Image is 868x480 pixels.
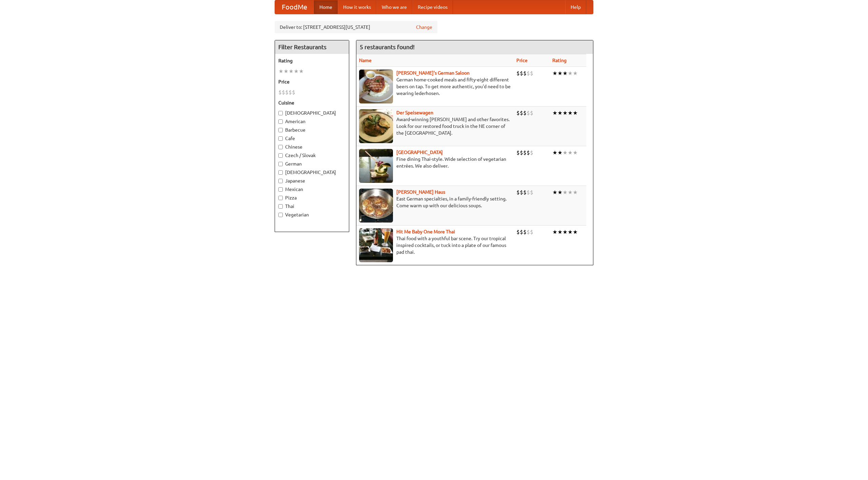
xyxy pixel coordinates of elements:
h4: Filter Restaurants [275,40,349,54]
ng-pluralize: 5 restaurants found! [360,44,415,50]
li: ★ [283,68,289,75]
img: esthers.jpg [359,70,393,103]
a: FoodMe [275,0,314,14]
input: Japanese [278,179,283,183]
li: $ [520,189,523,196]
img: babythai.jpg [359,228,393,262]
a: Home [314,0,338,14]
li: ★ [557,149,563,156]
p: East German specialties, in a family-friendly setting. Come warm up with our delicious soups. [359,195,511,209]
li: ★ [289,68,294,75]
label: American [278,118,346,125]
li: ★ [557,189,563,196]
a: [PERSON_NAME]'s German Saloon [396,70,470,76]
li: ★ [573,70,578,77]
li: ★ [573,109,578,117]
li: $ [516,189,520,196]
li: ★ [568,149,573,156]
input: German [278,162,283,166]
li: ★ [552,149,557,156]
input: Chinese [278,145,283,149]
li: $ [530,70,533,77]
li: ★ [278,68,283,75]
p: Award-winning [PERSON_NAME] and other favorites. Look for our restored food truck in the NE corne... [359,116,511,136]
li: ★ [568,70,573,77]
li: ★ [573,228,578,236]
li: $ [520,109,523,117]
li: ★ [568,109,573,117]
input: Vegetarian [278,213,283,217]
li: $ [530,189,533,196]
li: $ [527,189,530,196]
li: $ [285,89,289,96]
input: Mexican [278,187,283,192]
li: $ [523,70,527,77]
label: Japanese [278,177,346,184]
li: $ [516,70,520,77]
a: Price [516,58,528,63]
input: Thai [278,204,283,209]
a: Name [359,58,372,63]
input: [DEMOGRAPHIC_DATA] [278,170,283,175]
label: Cafe [278,135,346,142]
a: Hit Me Baby One More Thai [396,229,455,234]
a: Recipe videos [412,0,453,14]
label: Vegetarian [278,211,346,218]
li: $ [278,89,282,96]
li: ★ [552,228,557,236]
li: $ [527,109,530,117]
li: ★ [568,228,573,236]
li: $ [292,89,295,96]
label: Pizza [278,194,346,201]
label: Czech / Slovak [278,152,346,159]
li: ★ [552,189,557,196]
a: Der Speisewagen [396,110,433,115]
a: [GEOGRAPHIC_DATA] [396,150,443,155]
li: $ [523,149,527,156]
li: $ [520,70,523,77]
li: ★ [294,68,299,75]
input: Czech / Slovak [278,153,283,158]
li: $ [523,189,527,196]
p: Thai food with a youthful bar scene. Try our tropical inspired cocktails, or tuck into a plate of... [359,235,511,255]
li: ★ [563,109,568,117]
li: $ [520,149,523,156]
li: ★ [557,70,563,77]
img: kohlhaus.jpg [359,189,393,223]
label: Barbecue [278,127,346,133]
label: Mexican [278,186,346,193]
div: Deliver to: [STREET_ADDRESS][US_STATE] [275,21,437,33]
li: ★ [573,149,578,156]
li: $ [516,149,520,156]
label: [DEMOGRAPHIC_DATA] [278,110,346,116]
a: How it works [338,0,376,14]
li: $ [527,149,530,156]
li: $ [527,70,530,77]
input: Barbecue [278,128,283,132]
li: ★ [552,109,557,117]
input: Cafe [278,136,283,141]
input: Pizza [278,196,283,200]
label: Thai [278,203,346,210]
a: [PERSON_NAME] Haus [396,189,445,195]
p: Fine dining Thai-style. Wide selection of vegetarian entrées. We also deliver. [359,156,511,169]
label: [DEMOGRAPHIC_DATA] [278,169,346,176]
li: ★ [563,149,568,156]
input: [DEMOGRAPHIC_DATA] [278,111,283,115]
li: ★ [563,70,568,77]
li: $ [516,228,520,236]
label: Chinese [278,143,346,150]
a: Change [416,24,432,31]
li: ★ [557,228,563,236]
li: ★ [563,189,568,196]
li: $ [523,109,527,117]
img: satay.jpg [359,149,393,183]
a: Help [565,0,586,14]
li: ★ [552,70,557,77]
li: ★ [568,189,573,196]
li: $ [530,149,533,156]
